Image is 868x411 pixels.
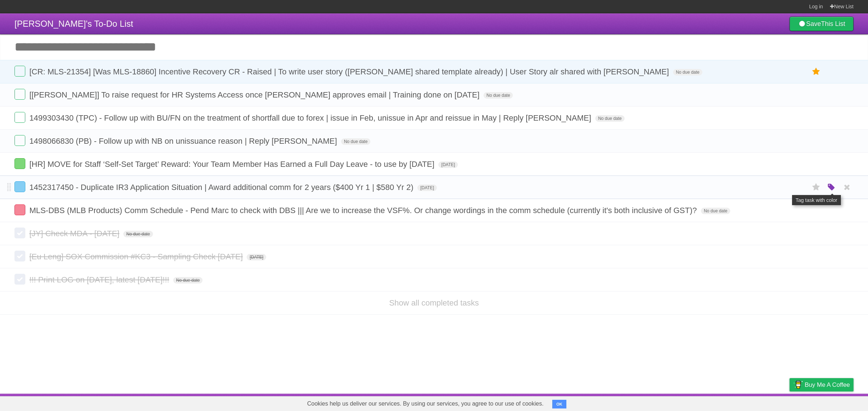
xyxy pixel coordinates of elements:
span: [HR] MOVE for Staff ‘Self-Set Target’ Reward: Your Team Member Has Earned a Full Day Leave - to u... [29,160,436,169]
label: Done [14,181,25,192]
a: Privacy [780,395,799,409]
label: Done [14,251,25,261]
span: [[PERSON_NAME]] To raise request for HR Systems Access once [PERSON_NAME] approves email | Traini... [29,90,481,99]
label: Star task [809,158,823,170]
label: Star task [809,112,823,124]
span: [CR: MLS-21354] [Was MLS-18860] Incentive Recovery CR - Raised | To write user story ([PERSON_NAM... [29,67,671,76]
span: MLS-DBS (MLB Products) Comm Schedule - Pend Marc to check with DBS ||| Are we to increase the VSF... [29,206,699,215]
span: 1499303430 (TPC) - Follow up with BU/FN on the treatment of shortfall due to forex | issue in Feb... [29,113,593,122]
label: Star task [809,66,823,78]
label: Done [14,112,25,123]
span: [DATE] [438,161,458,168]
span: Buy me a coffee [805,378,850,391]
label: Star task [809,204,823,216]
a: Developers [717,395,746,409]
a: Show all completed tasks [389,298,479,307]
img: Buy me a coffee [793,378,803,391]
label: Star task [809,89,823,101]
label: Done [14,158,25,169]
span: [DATE] [247,254,266,260]
span: No due date [341,138,370,145]
a: About [693,395,709,409]
a: Buy me a coffee [790,378,854,391]
label: Done [14,228,25,238]
label: Done [14,135,25,146]
span: 1452317450 - Duplicate IR3 Application Situation | Award additional comm for 2 years ($400 Yr 1 |... [29,183,415,192]
span: No due date [701,208,730,214]
a: Terms [756,395,771,409]
a: SaveThis List [790,17,854,31]
button: OK [552,400,566,408]
label: Done [14,89,25,100]
label: Done [14,66,25,77]
span: No due date [123,231,153,237]
span: No due date [673,69,702,75]
span: Cookies help us deliver our services. By using our services, you agree to our use of cookies. [300,397,551,411]
b: This List [821,20,845,27]
label: Star task [809,135,823,147]
label: Done [14,204,25,215]
label: Star task [809,181,823,193]
span: [DATE] [417,185,437,191]
span: 1498066830 (PB) - Follow up with NB on unissuance reason | Reply [PERSON_NAME] [29,137,339,146]
a: Suggest a feature [808,395,854,409]
span: No due date [595,115,625,122]
span: [PERSON_NAME]'s To-Do List [14,19,133,29]
span: No due date [484,92,513,99]
span: [Eu Leng] SOX Commission #KC3 - Sampling Check [DATE] [29,252,244,261]
span: [JY] Check MDA - [DATE] [29,229,121,238]
span: No due date [173,277,203,284]
span: !!! Print LOG on [DATE], latest [DATE]!!! [29,275,171,284]
label: Done [14,274,25,285]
